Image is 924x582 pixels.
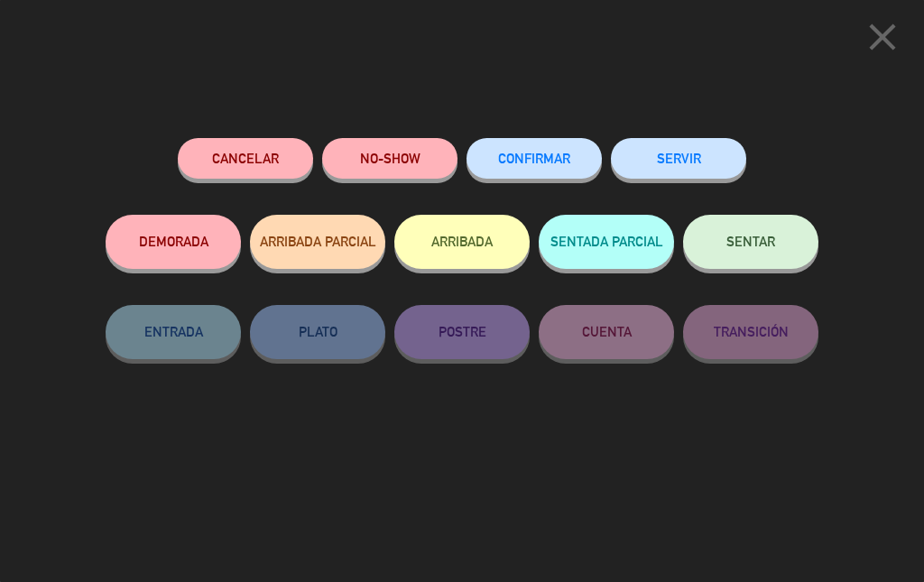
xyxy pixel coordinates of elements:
[106,215,241,269] button: DEMORADA
[250,215,385,269] button: ARRIBADA PARCIAL
[860,14,905,60] i: close
[539,215,674,269] button: SENTADA PARCIAL
[498,151,570,166] span: CONFIRMAR
[178,138,313,179] button: Cancelar
[683,305,818,359] button: TRANSICIÓN
[611,138,746,179] button: SERVIR
[394,305,530,359] button: POSTRE
[726,234,775,249] span: SENTAR
[250,305,385,359] button: PLATO
[539,305,674,359] button: CUENTA
[683,215,818,269] button: SENTAR
[467,138,602,179] button: CONFIRMAR
[855,14,910,67] button: close
[394,215,530,269] button: ARRIBADA
[322,138,457,179] button: NO-SHOW
[260,234,376,249] span: ARRIBADA PARCIAL
[106,305,241,359] button: ENTRADA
